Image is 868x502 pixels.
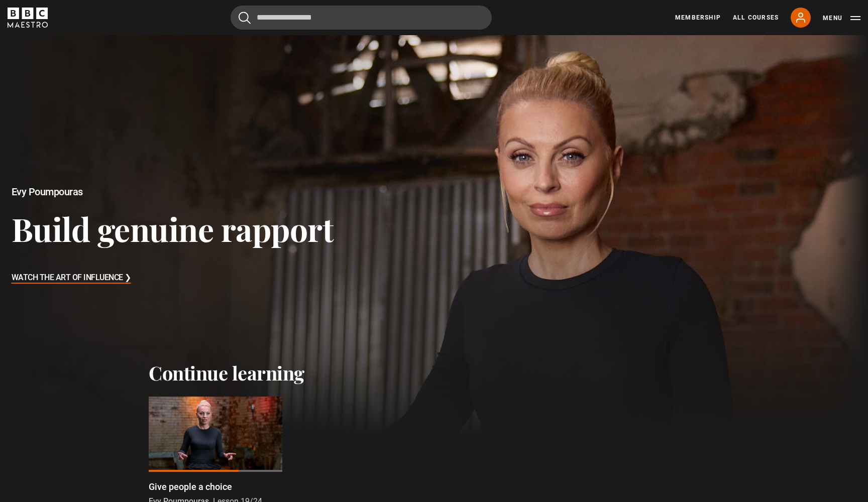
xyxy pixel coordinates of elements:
[823,13,860,23] button: Toggle navigation
[675,13,721,22] a: Membership
[239,12,251,24] button: Submit the search query
[733,13,779,22] a: All Courses
[149,480,232,493] p: Give people a choice
[12,271,131,286] h3: Watch The Art of Influence ❯
[12,186,334,198] h2: Evy Poumpouras
[149,361,719,385] h2: Continue learning
[8,8,48,28] svg: BBC Maestro
[12,209,334,248] h3: Build genuine rapport
[231,6,492,30] input: Search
